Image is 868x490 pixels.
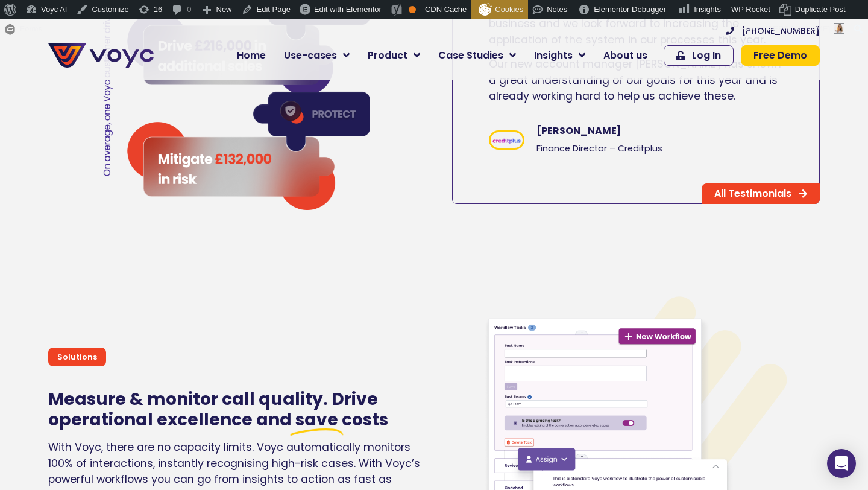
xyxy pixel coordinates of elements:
a: About us [594,43,656,68]
span: Insights [534,48,573,63]
span: Use-cases [284,48,337,63]
div: Solutions [48,348,106,366]
span: Edit with Elementor [314,5,382,14]
span: Home [237,48,266,63]
a: Free Demo [741,45,820,66]
span: Insights [694,5,721,14]
a: Privacy Policy [248,251,305,263]
img: voyc-full-logo [48,43,154,68]
span: save [295,410,338,430]
span: Measure & monitor call quality. Drive operational excellence and [48,387,378,431]
p: Finance Director – Creditplus [536,142,783,156]
a: Case Studies [429,43,525,68]
span: Free Demo [753,51,807,60]
a: Product [359,43,429,68]
a: Use-cases [275,43,359,68]
span: About us [603,48,647,63]
span: Forms [20,19,42,39]
a: Howdy, [736,19,849,39]
span: [PERSON_NAME] [766,24,830,33]
span: Job title [160,98,201,112]
div: Open Intercom Messenger [827,449,856,478]
p: Our new account manager [PERSON_NAME] has shown a great understanding of our goals for this year ... [489,56,783,104]
span: Phone [160,48,190,62]
div: OK [409,6,416,13]
a: Home [228,43,275,68]
a: [PHONE_NUMBER] [726,27,820,35]
span: Case Studies [438,48,503,63]
a: All Testimonials [702,183,820,204]
span: Product [368,48,407,63]
h6: [PERSON_NAME] [536,125,783,136]
a: Log In [664,45,734,66]
span: Log In [692,51,721,60]
span: All Testimonials [714,189,791,199]
a: Insights [525,43,594,68]
span: costs [342,408,388,431]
